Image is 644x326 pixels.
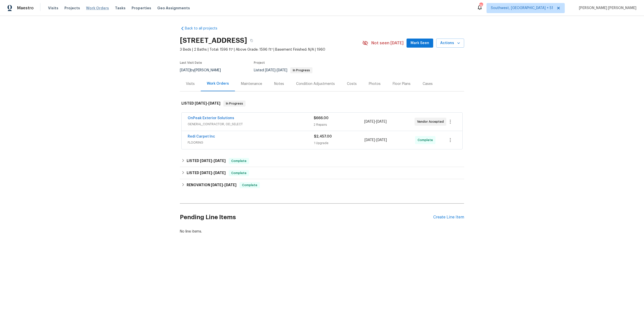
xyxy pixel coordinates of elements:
[407,39,433,48] button: Mark Seen
[188,140,314,145] span: FLOORING
[314,135,332,138] span: $2,457.00
[214,171,226,175] span: [DATE]
[180,26,228,31] a: Back to all projects
[371,41,404,46] span: Not seen [DATE]
[187,182,236,188] h6: RENOVATION
[393,81,411,86] div: Floor Plans
[180,69,190,72] span: [DATE]
[115,6,126,10] span: Tasks
[200,159,212,162] span: [DATE]
[247,36,256,45] button: Copy Address
[187,170,226,176] h6: LISTED
[208,102,220,105] span: [DATE]
[17,6,34,11] span: Maestro
[157,6,190,11] span: Geo Assignments
[229,158,249,164] span: Complete
[365,138,387,143] span: -
[376,120,387,123] span: [DATE]
[274,81,284,86] div: Notes
[433,215,464,220] div: Create Line Item
[200,171,226,175] span: -
[296,81,335,86] div: Condition Adjustments
[180,167,464,179] div: LISTED [DATE]-[DATE]Complete
[180,229,464,234] div: No line items.
[180,206,433,229] h2: Pending Line Items
[186,81,195,86] div: Visits
[291,69,312,72] span: In Progress
[180,67,227,73] div: by [PERSON_NAME]
[479,3,483,8] div: 746
[224,101,245,106] span: In Progress
[214,159,226,162] span: [DATE]
[180,47,362,52] span: 3 Beds | 2 Baths | Total: 1596 ft² | Above Grade: 1596 ft² | Basement Finished: N/A | 1960
[254,69,312,72] span: Listed
[195,102,207,105] span: [DATE]
[417,119,446,124] span: Vendor Accepted
[376,138,387,142] span: [DATE]
[314,141,365,146] div: 1 Upgrade
[211,183,223,187] span: [DATE]
[265,69,287,72] span: -
[187,158,226,164] h6: LISTED
[436,39,464,48] button: Actions
[369,81,381,86] div: Photos
[577,6,636,11] span: [PERSON_NAME] [PERSON_NAME]
[200,159,226,162] span: -
[180,95,464,112] div: LISTED [DATE]-[DATE]In Progress
[491,6,553,11] span: Southwest, [GEOGRAPHIC_DATA] + 51
[180,38,247,43] h2: [STREET_ADDRESS]
[48,6,58,11] span: Visits
[314,122,364,127] div: 2 Repairs
[265,69,275,72] span: [DATE]
[423,81,433,86] div: Cases
[224,183,236,187] span: [DATE]
[207,81,229,86] div: Work Orders
[365,138,375,142] span: [DATE]
[188,135,215,138] a: Redi Carpet Inc
[195,102,220,105] span: -
[188,116,234,120] a: OnPeak Exterior Solutions
[364,119,387,124] span: -
[364,120,375,123] span: [DATE]
[180,61,202,64] span: Last Visit Date
[64,6,80,11] span: Projects
[440,40,460,46] span: Actions
[347,81,357,86] div: Costs
[314,116,329,120] span: $666.00
[211,183,236,187] span: -
[240,183,259,188] span: Complete
[229,171,249,176] span: Complete
[188,122,314,127] span: GENERAL_CONTRACTOR, OD_SELECT
[241,81,262,86] div: Maintenance
[277,69,287,72] span: [DATE]
[181,101,220,107] h6: LISTED
[418,138,435,143] span: Complete
[200,171,212,175] span: [DATE]
[132,6,151,11] span: Properties
[254,61,265,64] span: Project
[180,179,464,191] div: RENOVATION [DATE]-[DATE]Complete
[86,6,109,11] span: Work Orders
[180,155,464,167] div: LISTED [DATE]-[DATE]Complete
[411,40,429,46] span: Mark Seen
